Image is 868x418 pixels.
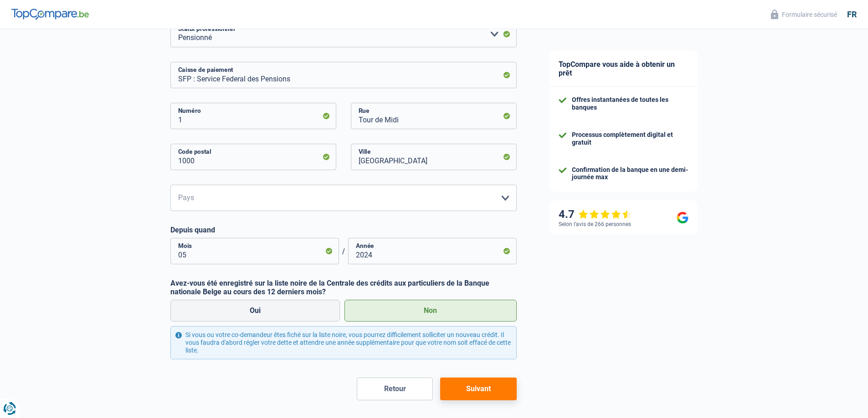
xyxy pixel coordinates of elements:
[170,279,517,296] label: Avez-vous été enregistré sur la liste noire de la Centrale des crédits aux particuliers de la Ban...
[357,378,433,400] button: Retour
[572,96,688,111] div: Offres instantanées de toutes les banques
[559,208,632,221] div: 4.7
[572,166,688,181] div: Confirmation de la banque en une demi-journée max
[170,300,340,322] label: Oui
[344,300,517,322] label: Non
[170,226,517,234] label: Depuis quand
[572,131,688,146] div: Processus complètement digital et gratuit
[339,247,348,256] span: /
[170,238,339,264] input: MM
[348,238,517,264] input: AAAA
[559,221,631,227] div: Selon l’avis de 266 personnes
[170,326,517,359] div: Si vous ou votre co-demandeur êtes fiché sur la liste noire, vous pourrez difficilement sollicite...
[2,286,3,287] img: Advertisement
[847,10,857,20] div: fr
[440,378,516,400] button: Suivant
[11,9,89,20] img: TopCompare Logo
[550,51,698,87] div: TopCompare vous aide à obtenir un prêt
[765,7,842,22] button: Formulaire sécurisé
